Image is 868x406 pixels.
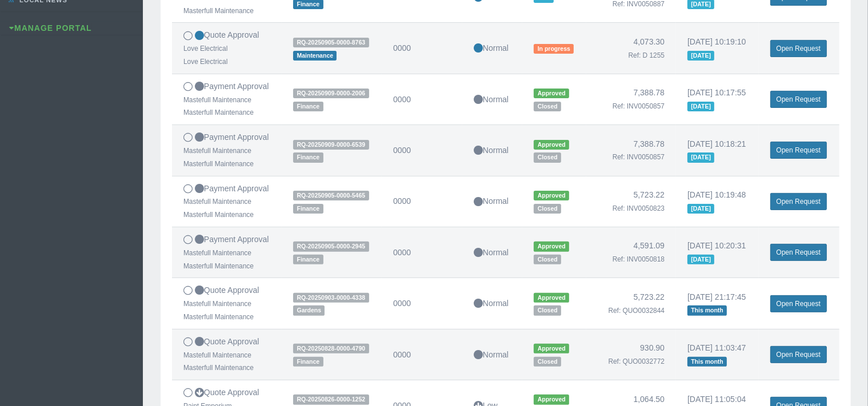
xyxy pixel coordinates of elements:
[534,242,569,251] span: Approved
[462,329,523,380] td: Normal
[462,176,523,227] td: Normal
[586,125,676,176] td: 7,388.78
[676,176,759,227] td: [DATE] 10:19:48
[183,160,254,168] small: Masterfull Maintenance
[609,357,665,365] small: Ref: QUO0032772
[293,242,369,251] span: RQ-20250905-0000-2945
[676,329,759,380] td: [DATE] 11:03:47
[293,89,369,98] span: RQ-20250909-0000-2006
[687,255,714,264] span: [DATE]
[534,395,569,404] span: Approved
[534,255,561,264] span: Closed
[676,23,759,74] td: [DATE] 10:19:10
[183,364,254,372] small: Masterfull Maintenance
[382,227,462,278] td: 0000
[183,198,251,206] small: Mastefull Maintenance
[462,74,523,124] td: Normal
[293,152,323,162] span: Finance
[293,344,369,353] span: RQ-20250828-0000-4790
[629,51,665,59] small: Ref: D 1255
[586,329,676,380] td: 930.90
[770,91,827,108] a: Open Request
[293,357,323,367] span: Finance
[293,38,369,47] span: RQ-20250905-0000-8763
[613,153,665,161] small: Ref: INV0050857
[687,204,714,214] span: [DATE]
[172,278,282,329] td: Quote Approval
[534,44,574,54] span: In progress
[770,244,827,261] a: Open Request
[613,102,665,110] small: Ref: INV0050857
[676,278,759,329] td: [DATE] 21:17:45
[534,305,561,315] span: Closed
[382,329,462,380] td: 0000
[382,23,462,74] td: 0000
[172,329,282,380] td: Quote Approval
[462,227,523,278] td: Normal
[293,51,337,61] span: Maintenance
[183,313,254,321] small: Masterfull Maintenance
[293,191,369,200] span: RQ-20250905-0000-5465
[687,102,714,111] span: [DATE]
[534,191,569,200] span: Approved
[534,357,561,367] span: Closed
[183,96,251,104] small: Mastefull Maintenance
[534,204,561,214] span: Closed
[293,255,323,264] span: Finance
[183,45,227,53] small: Love Electrical
[687,357,727,367] span: This month
[293,204,323,214] span: Finance
[770,142,827,159] a: Open Request
[172,74,282,124] td: Payment Approval
[382,125,462,176] td: 0000
[293,140,369,150] span: RQ-20250909-0000-6539
[687,51,714,61] span: [DATE]
[183,262,254,270] small: Masterfull Maintenance
[676,74,759,124] td: [DATE] 10:17:55
[534,152,561,162] span: Closed
[534,344,569,353] span: Approved
[382,176,462,227] td: 0000
[183,351,251,359] small: Mastefull Maintenance
[462,125,523,176] td: Normal
[382,74,462,124] td: 0000
[183,300,251,308] small: Mastefull Maintenance
[770,193,827,210] a: Open Request
[687,305,727,315] span: This month
[382,278,462,329] td: 0000
[613,255,665,263] small: Ref: INV0050818
[609,307,665,315] small: Ref: QUO0032844
[534,140,569,150] span: Approved
[534,89,569,98] span: Approved
[293,293,369,303] span: RQ-20250903-0000-4338
[770,346,827,363] a: Open Request
[172,227,282,278] td: Payment Approval
[676,125,759,176] td: [DATE] 10:18:21
[183,7,254,15] small: Masterfull Maintenance
[183,58,227,66] small: Love Electrical
[172,125,282,176] td: Payment Approval
[9,23,92,33] a: Manage Portal
[586,74,676,124] td: 7,388.78
[586,23,676,74] td: 4,073.30
[462,23,523,74] td: Normal
[183,211,254,219] small: Masterfull Maintenance
[172,23,282,74] td: Quote Approval
[687,152,714,162] span: [DATE]
[293,102,323,111] span: Finance
[586,176,676,227] td: 5,723.22
[183,249,251,257] small: Mastefull Maintenance
[183,147,251,155] small: Mastefull Maintenance
[183,108,254,116] small: Masterfull Maintenance
[676,227,759,278] td: [DATE] 10:20:31
[770,40,827,57] a: Open Request
[172,176,282,227] td: Payment Approval
[586,227,676,278] td: 4,591.09
[613,204,665,212] small: Ref: INV0050823
[293,305,325,315] span: Gardens
[770,295,827,312] a: Open Request
[293,395,369,404] span: RQ-20250826-0000-1252
[534,102,561,111] span: Closed
[462,278,523,329] td: Normal
[586,278,676,329] td: 5,723.22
